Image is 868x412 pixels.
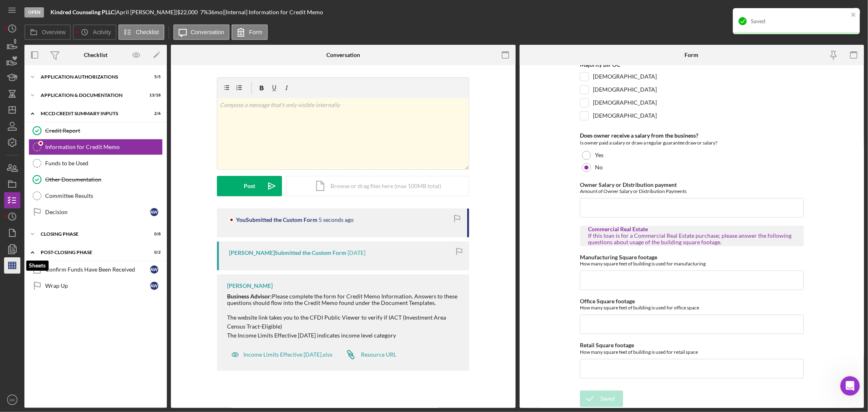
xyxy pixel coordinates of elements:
div: Conversation [326,52,360,58]
button: Saved [580,390,623,407]
label: [DEMOGRAPHIC_DATA] [593,72,657,81]
div: Wrap Up [45,283,150,289]
label: Office Square footage [580,298,635,305]
label: [DEMOGRAPHIC_DATA] [593,99,657,107]
div: April [PERSON_NAME] | [116,9,177,15]
div: Other Documentation [45,176,162,183]
div: Commercial Real Estate [588,226,796,232]
a: Funds to be Used [28,155,163,171]
div: Form [685,52,699,58]
label: Retail Square footage [580,342,634,348]
p: The website link takes you to the CFDI Public Viewer to verify if IACT (Investment Area Census Tr... [227,313,461,331]
div: Post [244,176,255,196]
div: Confirm Funds Have Been Received [45,266,150,273]
div: Does owner receive a salary from the business? [580,132,804,139]
button: Mark Complete [798,4,864,20]
b: Kindred Counseling PLLC [50,9,114,15]
div: Funds to be Used [45,160,162,167]
time: 2025-09-15 21:27 [319,217,354,223]
label: Yes [595,152,603,158]
div: MCCD Credit Summary Inputs [41,111,140,116]
div: Please complete the form for Credit Memo Information. Answers to these questions should flow into... [227,293,461,306]
div: Closing Phase [41,232,140,237]
label: Activity [93,29,111,35]
div: Is owner paid a salary or draw a regular guarantee draw or salary? [580,139,804,147]
div: | [Internal] Information for Credit Memo [223,9,323,15]
div: Open [24,7,44,18]
label: Manufacturing Square footage [580,254,657,261]
text: MK [9,398,15,402]
a: Information for Credit Memo [28,139,163,155]
div: A W [150,265,158,274]
div: You Submitted the Custom Form [236,217,317,223]
div: Amount of Owner Salary or Distribution Payments [580,188,804,194]
label: Conversation [191,29,225,35]
button: Conversation [173,24,230,40]
div: Saved [751,18,848,24]
button: Income Limits Effective [DATE].xlsx [227,346,337,363]
label: Overview [42,29,66,35]
div: 36 mo [208,9,223,15]
a: Credit Report [28,123,163,139]
div: Information for Credit Memo [45,144,162,150]
div: Committee Results [45,193,162,199]
a: DecisionAW [28,204,163,220]
div: 0 / 2 [146,250,161,255]
button: MK [4,392,20,408]
div: Resource URL [361,351,396,358]
div: How many square feet of building is used for retail space [580,349,804,355]
div: 2 / 6 [146,111,161,116]
span: $22,000 [177,9,198,15]
div: How many square feet of building is used for manufacturing [580,261,804,267]
label: Owner Salary or Distribution payment [580,181,677,188]
div: Mark Complete [806,4,846,20]
div: A W [150,282,158,290]
label: No [595,164,603,171]
div: 0 / 8 [146,232,161,237]
div: Post-Closing Phase [41,250,140,255]
a: Other Documentation [28,171,163,188]
button: close [851,11,857,19]
iframe: Intercom live chat [840,376,860,396]
a: Resource URL [341,346,396,363]
label: Form [249,29,262,35]
div: | [50,9,116,15]
button: Post [217,176,282,196]
button: Activity [73,24,116,40]
div: 13 / 18 [146,93,161,98]
div: 5 / 5 [146,75,161,79]
button: Form [232,24,268,40]
label: [DEMOGRAPHIC_DATA] [593,85,657,94]
button: Overview [24,24,71,40]
div: [PERSON_NAME] Submitted the Custom Form [229,250,346,256]
div: [PERSON_NAME] [227,283,273,289]
div: A W [150,208,158,216]
div: If this loan is for a Commercial Real Estate purchase; please answer the following questions abou... [588,232,796,245]
button: Checklist [118,24,164,40]
div: Application Authorizations [41,75,140,79]
p: The Income Limits Effective [DATE] indicates income level category [227,331,461,340]
a: Confirm Funds Have Been ReceivedAW [28,261,163,278]
label: Checklist [136,29,159,35]
label: [DEMOGRAPHIC_DATA] [593,112,657,120]
div: Decision [45,209,150,215]
time: 2025-07-30 17:23 [348,250,365,256]
a: Committee Results [28,188,163,204]
a: Wrap UpAW [28,278,163,294]
strong: Business Advisor: [227,293,272,300]
div: 7 % [200,9,208,15]
div: Saved [600,390,615,407]
div: Checklist [84,52,107,58]
div: Application & Documentation [41,93,140,98]
div: Credit Report [45,127,162,134]
div: How many square feet of building is used for office space [580,305,804,311]
div: Income Limits Effective [DATE].xlsx [243,351,332,358]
